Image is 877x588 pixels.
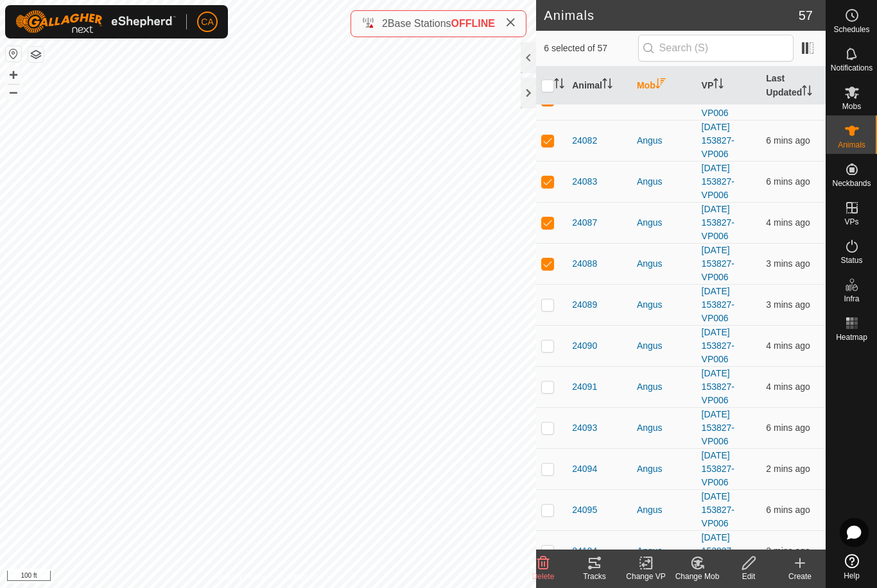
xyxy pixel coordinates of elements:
span: 15 Aug 2025 at 3:43 pm [766,546,810,556]
span: 15 Aug 2025 at 3:39 pm [766,423,810,433]
div: Angus [637,544,691,558]
a: Privacy Policy [218,571,266,583]
button: Reset Map [6,46,21,62]
a: [DATE] 153827-VP006 [702,163,734,200]
th: VP [697,67,761,105]
span: 24091 [572,380,597,394]
span: 15 Aug 2025 at 3:41 pm [766,382,810,392]
div: Create [774,571,826,582]
span: Status [840,256,862,264]
span: 15 Aug 2025 at 3:43 pm [766,464,810,474]
span: 24083 [572,175,597,189]
p-sorticon: Activate to sort [802,87,812,97]
button: – [6,84,21,99]
a: Contact Us [281,571,318,583]
div: Change Mob [672,571,723,582]
span: Delete [532,572,555,581]
span: 6 selected of 57 [544,42,638,55]
span: 24087 [572,216,597,230]
div: Angus [637,380,691,394]
p-sorticon: Activate to sort [602,80,612,90]
div: Change VP [620,571,672,582]
h2: Animals [544,8,799,23]
span: Infra [844,295,859,303]
div: Angus [637,462,691,476]
img: Gallagher Logo [15,10,176,33]
a: [DATE] 153827-VP006 [702,245,734,282]
a: [DATE] 153827-VP006 [702,327,734,364]
input: Search (S) [638,35,794,62]
span: Animals [838,141,865,149]
span: 24094 [572,462,597,476]
span: Help [844,572,860,580]
span: 24088 [572,257,597,271]
span: 24082 [572,134,597,147]
span: 24124 [572,544,597,558]
div: Angus [637,216,691,230]
span: 15 Aug 2025 at 3:42 pm [766,217,810,228]
span: 15 Aug 2025 at 3:42 pm [766,299,810,310]
span: Schedules [833,26,869,33]
div: Angus [637,298,691,312]
a: [DATE] 153827-VP006 [702,204,734,241]
span: 15 Aug 2025 at 3:39 pm [766,505,810,515]
div: Tracks [569,571,620,582]
span: Heatmap [836,333,867,341]
a: [DATE] 153827-VP006 [702,286,734,323]
a: Help [826,549,877,585]
p-sorticon: Activate to sort [554,80,564,90]
th: Last Updated [761,67,826,105]
div: Angus [637,257,691,271]
th: Mob [632,67,697,105]
a: [DATE] 153827-VP006 [702,491,734,528]
span: CA [201,15,213,29]
span: OFFLINE [451,18,495,29]
span: VPs [844,218,858,226]
a: [DATE] 153827-VP006 [702,532,734,569]
span: 24089 [572,298,597,312]
span: 15 Aug 2025 at 3:39 pm [766,176,810,187]
div: Angus [637,421,691,435]
p-sorticon: Activate to sort [656,80,666,90]
span: Base Stations [388,18,451,29]
span: 57 [799,6,813,25]
button: + [6,67,21,83]
span: 15 Aug 2025 at 3:39 pm [766,135,810,146]
th: Animal [567,67,632,105]
a: [DATE] 153827-VP006 [702,81,734,118]
div: Angus [637,339,691,353]
span: 15 Aug 2025 at 3:42 pm [766,258,810,269]
div: Edit [723,571,774,582]
span: 2 [382,18,388,29]
div: Angus [637,134,691,147]
span: 24090 [572,339,597,353]
span: 24093 [572,421,597,435]
a: [DATE] 153827-VP006 [702,122,734,159]
div: Angus [637,503,691,517]
a: [DATE] 153827-VP006 [702,409,734,446]
p-sorticon: Activate to sort [713,80,724,90]
span: Mobs [842,103,861,110]
span: Neckbands [832,180,871,187]
a: [DATE] 153827-VP006 [702,368,734,405]
a: [DATE] 153827-VP006 [702,450,734,487]
button: Map Layers [28,47,44,62]
span: 15 Aug 2025 at 3:41 pm [766,340,810,351]
span: 24095 [572,503,597,517]
span: Notifications [831,64,873,72]
div: Angus [637,175,691,189]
